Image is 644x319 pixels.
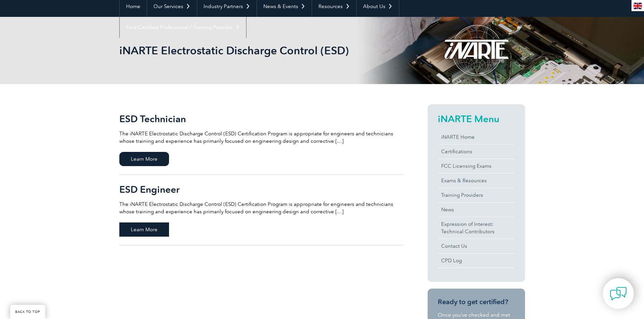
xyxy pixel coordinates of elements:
[120,17,246,38] a: Find Certified Professional / Training Provider
[119,104,403,175] a: ESD Technician The iNARTE Electrostatic Discharge Control (ESD) Certification Program is appropri...
[438,130,515,144] a: iNARTE Home
[119,175,403,245] a: ESD Engineer The iNARTE Electrostatic Discharge Control (ESD) Certification Program is appropriat...
[438,254,515,268] a: CPD Log
[610,285,627,302] img: contact-chat.png
[438,203,515,217] a: News
[438,188,515,202] a: Training Providers
[438,159,515,173] a: FCC Licensing Exams
[119,130,403,145] p: The iNARTE Electrostatic Discharge Control (ESD) Certification Program is appropriate for enginee...
[119,222,169,237] span: Learn More
[438,174,515,188] a: Exams & Resources
[634,3,642,9] img: en
[119,44,379,57] h1: iNARTE Electrostatic Discharge Control (ESD)
[438,298,515,306] h3: Ready to get certified?
[119,152,169,166] span: Learn More
[438,239,515,253] a: Contact Us
[438,144,515,159] a: Certifications
[119,201,403,215] p: The iNARTE Electrostatic Discharge Control (ESD) Certification Program is appropriate for enginee...
[438,217,515,239] a: Expression of Interest:Technical Contributors
[438,113,515,124] h2: iNARTE Menu
[10,305,45,319] a: BACK TO TOP
[119,113,403,124] h2: ESD Technician
[119,184,403,195] h2: ESD Engineer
